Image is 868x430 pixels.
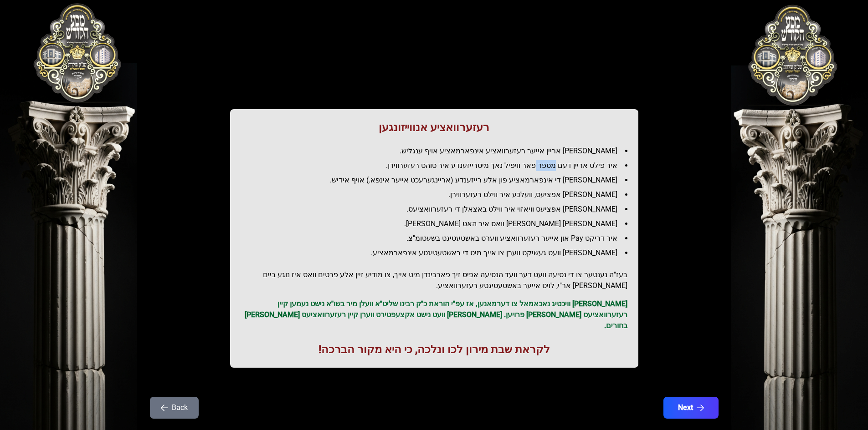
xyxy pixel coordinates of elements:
button: Next [663,397,719,419]
h1: לקראת שבת מירון לכו ונלכה, כי היא מקור הברכה! [241,342,627,357]
li: [PERSON_NAME] אפציעס וויאזוי איר ווילט באצאלן די רעזערוואציעס. [248,204,627,215]
li: [PERSON_NAME] די אינפארמאציע פון אלע רייזענדע (אריינגערעכט אייער אינפא.) אויף אידיש. [248,175,627,186]
li: [PERSON_NAME] אריין אייער רעזערוואציע אינפארמאציע אויף ענגליש. [248,146,627,157]
li: [PERSON_NAME] [PERSON_NAME] וואס איר האט [PERSON_NAME]. [248,218,627,229]
li: איר דריקט Pay און אייער רעזערוואציע ווערט באשטעטיגט בשעטומ"צ. [248,233,627,244]
h2: בעז"ה נענטער צו די נסיעה וועט דער וועד הנסיעה אפיס זיך פארבינדן מיט אייך, צו מודיע זיין אלע פרטים... [241,269,627,291]
li: [PERSON_NAME] וועט געשיקט ווערן צו אייך מיט די באשטעטיגטע אינפארמאציע. [248,248,627,258]
h1: רעזערוואציע אנווייזונגען [241,120,627,135]
button: Back [150,397,199,419]
li: איר פילט אריין דעם מספר פאר וויפיל נאך מיטרייזענדע איר טוהט רעזערווירן. [248,160,627,171]
p: [PERSON_NAME] וויכטיג נאכאמאל צו דערמאנען, אז עפ"י הוראת כ"ק רבינו שליט"א וועלן מיר בשו"א נישט נע... [241,298,627,331]
li: [PERSON_NAME] אפציעס, וועלכע איר ווילט רעזערווירן. [248,189,627,200]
